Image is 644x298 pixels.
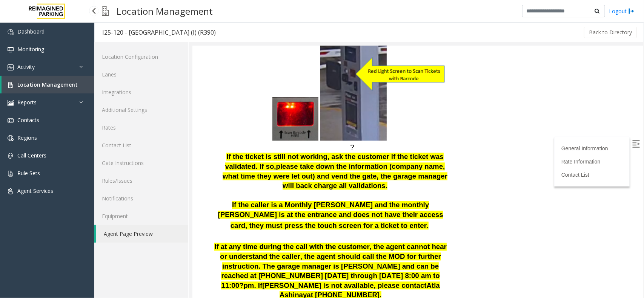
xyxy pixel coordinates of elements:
span: . If [61,235,70,243]
button: Back to Directory [584,27,637,38]
a: Agent Page Preview [96,225,188,243]
img: 'icon' [8,82,14,88]
img: 'icon' [8,29,14,35]
img: 'icon' [8,47,14,53]
span: Ashinay [87,245,115,253]
img: Open/Close Sidebar Menu [440,94,447,102]
a: Contact List [94,136,188,154]
a: Location Configuration [94,48,188,66]
span: Regions [17,134,37,141]
span: the customer if the ticket was [153,107,251,115]
img: 'icon' [8,153,14,159]
h3: Location Management [113,2,217,20]
a: Notifications [94,189,188,207]
b: If the caller is a Monthly [PERSON_NAME] and the monthly [PERSON_NAME] is at the entrance and doe... [26,155,251,183]
a: Additional Settings [94,101,188,119]
img: pageIcon [102,2,109,20]
a: Rate Information [369,113,408,119]
span: . If so, [63,116,84,124]
img: 'icon' [8,118,14,124]
img: 'icon' [8,64,14,70]
span: name, what time they were let out) and vend the gate, the garage manager will back charge all val... [30,116,255,144]
span: Location Management [17,81,78,88]
span: Monitoring [17,46,44,53]
a: General Information [369,99,416,105]
span: Dashboard [17,28,45,35]
a: Rates [94,119,188,136]
img: Text Box [163,11,253,46]
span: f the ticket is still not working, ask [36,107,151,115]
span: [PERSON_NAME] is not available, please contact [70,235,234,243]
span: Contacts [17,116,39,124]
span: ? [158,97,161,105]
span: Atla [234,235,247,243]
span: Reports [17,99,37,106]
a: Rules/Issues [94,172,188,189]
span: please take down the information (company [84,116,231,124]
img: 'icon' [8,135,14,141]
div: I25-120 - [GEOGRAPHIC_DATA] (I) (R390) [102,28,216,37]
a: Logout [609,7,635,15]
a: Equipment [94,207,188,225]
a: Contact List [369,126,397,132]
span: he garage manager is [PERSON_NAME] and can be reached at [PHONE_NUMBER] [DATE] through [DATE] 8:0... [29,216,247,243]
img: 'icon' [8,171,14,177]
span: validated [33,116,63,124]
span: Agent Services [17,187,53,194]
a: Location Management [2,76,94,93]
span: at [PHONE_NUMBER]. [114,245,189,253]
img: 'icon' [8,188,14,194]
a: Integrations [94,83,188,101]
span: I [34,107,36,115]
a: Lanes [94,66,188,83]
a: Gate Instructions [94,154,188,172]
img: 'icon' [8,100,14,106]
span: If at any time during the call with the customer, the agent cannot hear or understand the caller,... [22,197,254,224]
span: Rule Sets [17,170,40,177]
img: logout [629,7,635,15]
span: Call Centers [17,152,46,159]
span: Activity [17,63,35,70]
